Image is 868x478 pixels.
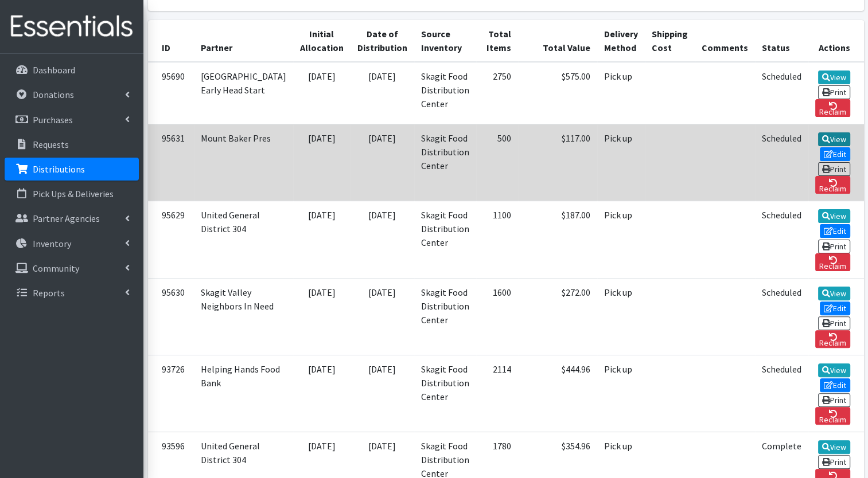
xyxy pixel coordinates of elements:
[818,70,851,84] a: View
[818,455,851,469] a: Print
[818,132,851,146] a: View
[815,99,851,117] a: Reclaim
[755,355,808,432] td: Scheduled
[414,278,476,355] td: Skagit Food Distribution Center
[148,124,194,201] td: 95631
[815,330,851,348] a: Reclaim
[5,133,139,156] a: Requests
[695,20,755,62] th: Comments
[820,224,851,238] a: Edit
[597,278,645,355] td: Pick up
[351,62,414,124] td: [DATE]
[818,240,851,253] a: Print
[351,278,414,355] td: [DATE]
[5,7,139,46] img: HumanEssentials
[351,124,414,201] td: [DATE]
[5,158,139,181] a: Distributions
[476,62,518,124] td: 2750
[476,20,518,62] th: Total Items
[476,278,518,355] td: 1600
[414,355,476,432] td: Skagit Food Distribution Center
[476,124,518,201] td: 500
[518,201,597,278] td: $187.00
[518,278,597,355] td: $272.00
[518,124,597,201] td: $117.00
[293,355,351,432] td: [DATE]
[351,201,414,278] td: [DATE]
[518,62,597,124] td: $575.00
[5,257,139,280] a: Community
[148,62,194,124] td: 95690
[194,278,293,355] td: Skagit Valley Neighbors In Need
[33,213,100,224] p: Partner Agencies
[597,355,645,432] td: Pick up
[293,20,351,62] th: Initial Allocation
[33,89,74,100] p: Donations
[815,253,851,271] a: Reclaim
[597,124,645,201] td: Pick up
[5,108,139,131] a: Purchases
[33,114,73,126] p: Purchases
[148,278,194,355] td: 95630
[414,201,476,278] td: Skagit Food Distribution Center
[518,355,597,432] td: $444.96
[755,278,808,355] td: Scheduled
[194,355,293,432] td: Helping Hands Food Bank
[818,363,851,377] a: View
[818,316,851,330] a: Print
[815,407,851,425] a: Reclaim
[194,124,293,201] td: Mount Baker Pres
[820,301,851,315] a: Edit
[518,20,597,62] th: Total Value
[5,207,139,230] a: Partner Agencies
[33,188,114,199] p: Pick Ups & Deliveries
[148,201,194,278] td: 95629
[33,139,69,150] p: Requests
[414,20,476,62] th: Source Inventory
[645,20,695,62] th: Shipping Cost
[815,176,851,194] a: Reclaim
[194,20,293,62] th: Partner
[818,287,851,300] a: View
[194,201,293,278] td: United General District 304
[33,163,85,175] p: Distributions
[293,278,351,355] td: [DATE]
[5,58,139,81] a: Dashboard
[194,62,293,124] td: [GEOGRAPHIC_DATA] Early Head Start
[755,20,808,62] th: Status
[808,20,865,62] th: Actions
[818,209,851,223] a: View
[414,124,476,201] td: Skagit Food Distribution Center
[5,232,139,255] a: Inventory
[755,62,808,124] td: Scheduled
[597,201,645,278] td: Pick up
[820,378,851,392] a: Edit
[818,162,851,176] a: Print
[597,62,645,124] td: Pick up
[820,147,851,161] a: Edit
[33,287,65,299] p: Reports
[351,20,414,62] th: Date of Distribution
[5,281,139,304] a: Reports
[755,201,808,278] td: Scheduled
[351,355,414,432] td: [DATE]
[5,83,139,106] a: Donations
[818,393,851,407] a: Print
[293,201,351,278] td: [DATE]
[293,62,351,124] td: [DATE]
[148,20,194,62] th: ID
[414,62,476,124] td: Skagit Food Distribution Center
[818,440,851,454] a: View
[293,124,351,201] td: [DATE]
[597,20,645,62] th: Delivery Method
[148,355,194,432] td: 93726
[33,238,71,249] p: Inventory
[33,262,79,274] p: Community
[755,124,808,201] td: Scheduled
[33,64,75,76] p: Dashboard
[818,85,851,99] a: Print
[5,182,139,205] a: Pick Ups & Deliveries
[476,201,518,278] td: 1100
[476,355,518,432] td: 2114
